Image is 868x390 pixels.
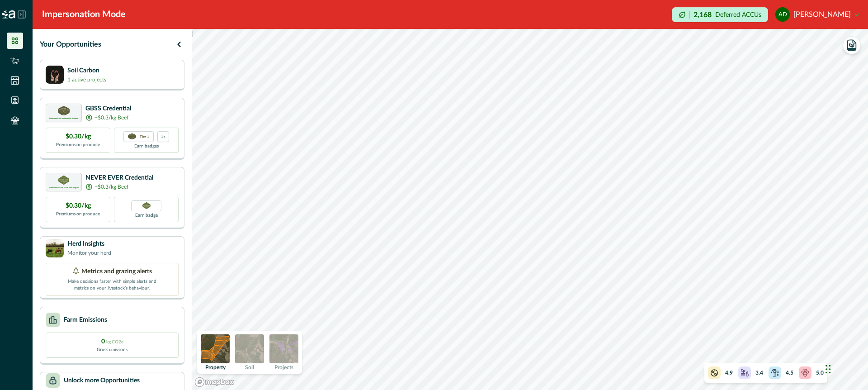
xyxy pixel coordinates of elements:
[66,201,91,211] p: $0.30/kg
[94,183,128,191] p: +$0.3/kg Beef
[56,142,100,148] p: Premiums on produce
[67,249,111,257] p: Monitor your herd
[134,142,159,150] p: Earn badges
[725,369,733,377] p: 4.9
[2,10,15,19] img: Logo
[49,187,79,189] p: Greenham NEVER EVER Beef Program
[826,356,831,383] div: Drag
[142,202,151,209] img: Greenham NEVER EVER certification badge
[269,334,298,363] img: projects preview
[201,334,230,363] img: property preview
[64,376,140,385] p: Unlock more Opportunities
[135,211,158,219] p: Earn badge
[274,365,293,370] p: Projects
[245,365,254,370] p: Soil
[67,239,111,249] p: Herd Insights
[67,76,106,84] p: 1 active projects
[194,377,234,387] a: Mapbox logo
[42,8,126,21] div: Impersonation Mode
[66,132,91,142] p: $0.30/kg
[81,267,152,276] p: Metrics and grazing alerts
[157,131,169,142] div: more credentials avaialble
[67,66,106,76] p: Soil Carbon
[101,337,123,347] p: 0
[715,11,761,18] p: Deferred ACCUs
[235,334,264,363] img: soil preview
[786,369,793,377] p: 4.5
[128,133,136,140] img: certification logo
[94,114,128,122] p: +$0.3/kg Beef
[97,347,127,353] p: Gross emissions
[161,133,165,139] p: 1+
[56,211,100,218] p: Premiums on produce
[823,347,868,390] iframe: Chat Widget
[58,176,70,185] img: certification logo
[67,276,157,292] p: Make decisions faster with simple alerts and metrics on your livestock’s behaviour.
[58,106,70,115] img: certification logo
[140,133,149,139] p: Tier 1
[49,118,78,119] p: Greenham Beef Sustainability Standard
[85,173,153,183] p: NEVER EVER Credential
[205,365,226,370] p: Property
[755,369,763,377] p: 3.4
[775,4,859,25] button: alan deen[PERSON_NAME]
[816,369,824,377] p: 5.0
[693,11,712,19] p: 2,168
[40,39,101,50] p: Your Opportunities
[106,340,123,344] span: kg CO2e
[64,315,107,325] p: Farm Emissions
[85,104,131,114] p: GBSS Credential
